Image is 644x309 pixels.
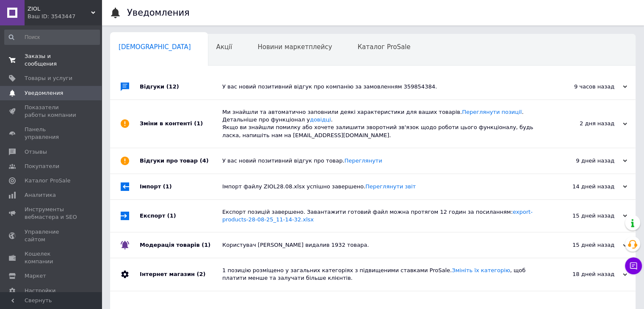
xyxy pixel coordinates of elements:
[222,208,542,223] div: Експорт позицій завершено. Завантажити готовий файл можна протягом 12 годин за посиланням:
[222,157,542,165] div: У вас новий позитивний відгук про товар.
[4,30,100,45] input: Поиск
[222,209,533,223] a: export-products-28-08-25_11-14-32.xlsx
[25,148,47,156] span: Отзывы
[140,258,222,290] div: Інтернет магазин
[25,89,63,97] span: Уведомления
[140,232,222,258] div: Модерація товарів
[542,83,627,91] div: 9 часов назад
[127,8,190,18] h1: Уведомления
[365,183,416,190] a: Переглянути звіт
[25,126,78,141] span: Панель управления
[222,267,542,282] div: 1 позицію розміщено у загальних категоріях з підвищеними ставками ProSale. , щоб платити менше та...
[200,157,209,164] span: (4)
[167,212,176,219] span: (1)
[625,257,642,274] button: Чат с покупателем
[25,250,78,265] span: Кошелек компании
[222,241,542,249] div: Користувач [PERSON_NAME] видалив 1932 товара.
[25,287,55,295] span: Настройки
[542,212,627,220] div: 15 дней назад
[28,5,91,13] span: ZIOL
[222,83,542,91] div: У вас новий позитивний відгук про компанію за замовленням 359854384.
[462,109,522,115] a: Переглянути позиції
[25,52,78,68] span: Заказы и сообщения
[25,74,72,82] span: Товары и услуги
[28,13,102,20] div: Ваш ID: 3543447
[25,228,78,243] span: Управление сайтом
[202,242,210,248] span: (1)
[25,206,78,221] span: Инструменты вебмастера и SEO
[140,200,222,232] div: Експорт
[140,74,222,99] div: Відгуки
[310,116,331,123] a: довідці
[196,271,205,277] span: (2)
[140,174,222,199] div: Імпорт
[344,157,382,164] a: Переглянути
[194,120,203,127] span: (1)
[542,120,627,127] div: 2 дня назад
[140,148,222,174] div: Відгуки про товар
[357,43,410,51] span: Каталог ProSale
[166,83,179,90] span: (12)
[25,272,46,280] span: Маркет
[222,183,542,190] div: Імпорт файлу ZIOL28.08.xlsx успішно завершено.
[25,177,70,185] span: Каталог ProSale
[140,100,222,148] div: Зміни в контенті
[542,183,627,190] div: 14 дней назад
[257,43,332,51] span: Новини маркетплейсу
[452,267,510,273] a: Змініть їх категорію
[25,163,59,170] span: Покупатели
[119,43,191,51] span: [DEMOGRAPHIC_DATA]
[542,241,627,249] div: 15 дней назад
[222,108,542,139] div: Ми знайшли та автоматично заповнили деякі характеристики для ваших товарів. . Детальніше про функ...
[542,157,627,165] div: 9 дней назад
[216,43,232,51] span: Акції
[542,270,627,278] div: 18 дней назад
[25,104,78,119] span: Показатели работы компании
[163,183,172,190] span: (1)
[25,191,56,199] span: Аналитика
